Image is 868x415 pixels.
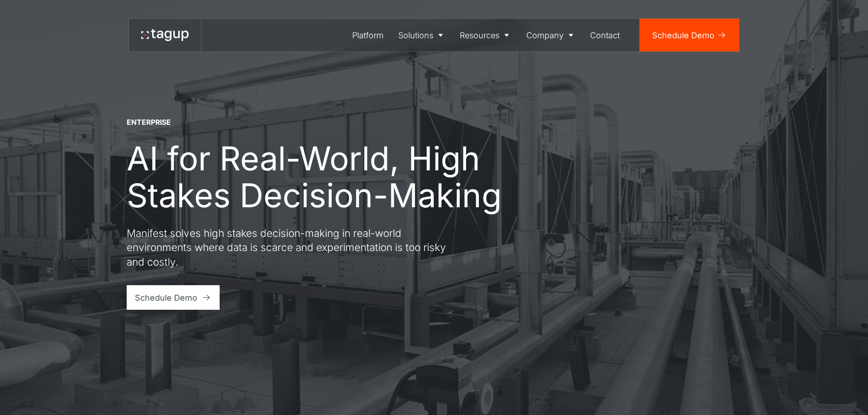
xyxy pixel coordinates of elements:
div: Schedule Demo [135,292,197,304]
div: Resources [460,29,499,41]
a: Company [519,19,583,51]
h1: AI for Real-World, High Stakes Decision-Making [127,140,509,214]
a: Platform [345,19,391,51]
a: Resources [453,19,519,51]
div: ENTERPRISE [127,118,171,128]
div: Contact [590,29,620,41]
p: Manifest solves high stakes decision-making in real-world environments where data is scarce and e... [127,226,455,269]
div: Company [526,29,564,41]
div: Platform [352,29,384,41]
div: Solutions [398,29,433,41]
div: Schedule Demo [652,29,714,41]
a: Schedule Demo [640,19,739,51]
a: Solutions [391,19,453,51]
a: Contact [583,19,627,51]
a: Schedule Demo [127,285,220,310]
